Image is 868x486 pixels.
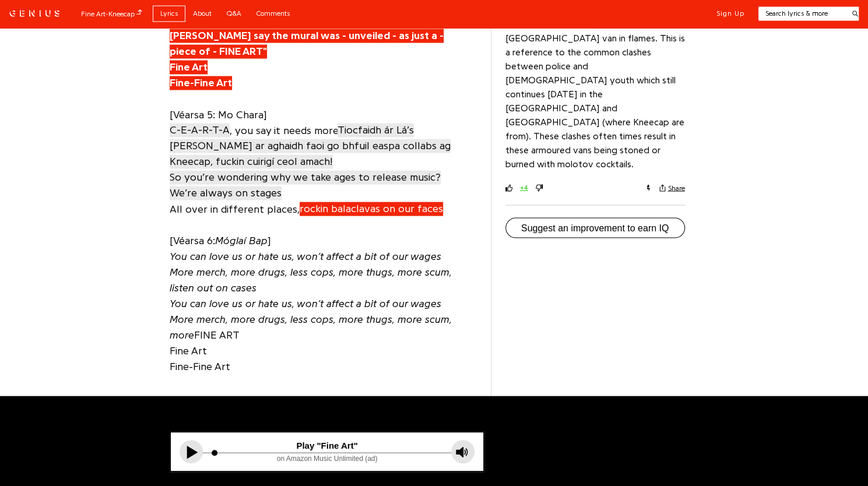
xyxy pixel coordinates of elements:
i: You can love us or hate us, won’t affect a bit of our wages More merch, more drugs, less cops, mo... [170,251,452,340]
input: Search lyrics & more [758,9,845,19]
a: C-E-A-R-T-A [170,123,230,139]
a: So you’re wondering why we take ages to release music? We’re always on stages [170,170,441,202]
span: [PERSON_NAME] ar aghaidh faoi go bhfuil easpa collabs ag Kneecap, fuckin cuirigí ceol amach! [170,139,451,169]
span: Share [668,184,685,192]
button: Suggest an improvement to earn IQ [505,218,685,239]
a: [PERSON_NAME] ar aghaidh faoi go bhfuil easpa collabs ag Kneecap, fuckin cuirigí ceol amach! [170,139,451,170]
div: Fine Art - Kneecap [81,8,142,19]
iframe: Tonefuse player [171,432,483,471]
span: rockin balaclavas on our faces [300,202,443,216]
button: +4 [519,183,529,193]
button: Tweet this Song [250,403,324,422]
span: So you’re wondering why we take ages to release music? We’re always on stages [170,171,441,200]
button: Sign Up [716,9,744,19]
button: Share [659,184,685,192]
button: Post this Song on Facebook [170,403,243,422]
span: Tiocfaidh ár Lá’s [338,124,414,138]
button: Embed [411,403,484,422]
a: Q&A [219,6,249,22]
a: Lyrics [153,6,185,22]
svg: upvote [505,185,512,192]
span: C-E-A-R-T-A [170,124,230,138]
a: Comments [249,6,297,22]
a: About [185,6,219,22]
a: Tiocfaidh ár Lá’s [338,123,414,139]
iframe: Advertisement [508,251,683,396]
svg: downvote [536,185,543,192]
i: Móglaí Bap [215,235,268,246]
a: rockin balaclavas on our faces [300,202,443,217]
